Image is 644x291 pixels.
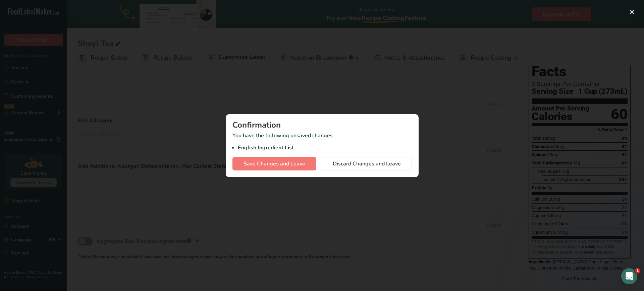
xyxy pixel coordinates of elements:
span: Save Changes and Leave [244,160,305,168]
button: Discard Changes and Leave [322,157,412,170]
span: 1 [635,268,640,274]
iframe: Intercom live chat [621,268,637,284]
div: Confirmation [232,121,412,129]
li: English Ingredient List [238,144,412,152]
button: Save Changes and Leave [232,157,316,170]
p: You have the following unsaved changes [232,132,412,152]
span: Discard Changes and Leave [333,160,401,168]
